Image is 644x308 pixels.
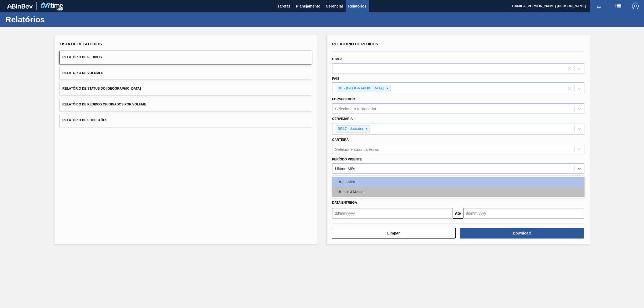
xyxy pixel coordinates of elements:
button: Limpar [332,228,456,239]
span: Relatório de Pedidos Originados por Volume [63,102,146,106]
button: Relatório de Sugestões [60,114,312,127]
span: Gerencial [326,3,343,9]
span: Tarefas [277,3,291,9]
div: Último Mês [335,166,355,171]
input: dd/mm/yyyy [463,208,584,219]
label: Etapa [332,57,343,61]
button: Notificações [590,2,608,10]
label: Fornecedor [332,97,355,101]
div: BR - [GEOGRAPHIC_DATA] [336,85,385,92]
span: Planejamento [296,3,320,9]
button: Relatório de Status do [GEOGRAPHIC_DATA] [60,82,312,95]
div: Selecione suas carteiras [335,147,379,151]
div: Selecione o fornecedor [335,107,376,111]
span: Relatório de Sugestões [63,118,108,122]
label: Cervejaria [332,117,353,121]
span: Relatório de Pedidos [63,55,102,59]
label: Período Vigente [332,157,362,161]
img: TNhmsLtSVTkK8tSr43FrP2fwEKptu5GPRR3wAAAABJRU5ErkJggg== [7,4,33,9]
span: Relatório de Volumes [63,71,103,75]
h1: Relatórios [5,16,101,23]
span: Lista de Relatórios [60,42,102,46]
span: Relatórios [348,3,367,9]
span: Data entrega [332,201,357,204]
span: Relatório de Pedidos [332,42,378,46]
button: Relatório de Volumes [60,67,312,80]
button: Relatório de Pedidos [60,51,312,64]
div: BR17 - Juatuba [336,126,364,132]
img: Logout [632,3,639,9]
div: Últimos 3 Meses [332,187,584,197]
img: userActions [615,3,621,9]
button: Até [453,208,463,219]
button: Download [460,228,584,239]
label: País [332,77,339,80]
label: Carteira [332,138,349,142]
div: Último Mês [332,177,584,187]
input: dd/mm/yyyy [332,208,453,219]
button: Relatório de Pedidos Originados por Volume [60,98,312,111]
span: Relatório de Status do [GEOGRAPHIC_DATA] [63,87,141,90]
